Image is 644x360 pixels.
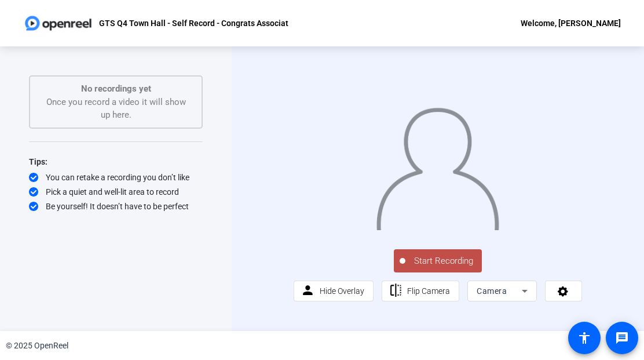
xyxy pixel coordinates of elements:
[42,82,190,96] p: No recordings yet
[29,172,203,183] div: You can retake a recording you don’t like
[521,16,621,30] div: Welcome, [PERSON_NAME]
[477,286,507,296] span: Camera
[29,155,203,169] div: Tips:
[320,286,364,296] span: Hide Overlay
[6,340,68,352] div: © 2025 OpenReel
[394,249,482,272] button: Start Recording
[375,100,500,230] img: overlay
[407,286,450,296] span: Flip Camera
[389,283,403,298] mat-icon: flip
[577,331,591,345] mat-icon: accessibility
[99,16,288,30] p: GTS Q4 Town Hall - Self Record - Congrats Associat
[405,254,482,268] span: Start Recording
[29,201,203,212] div: Be yourself! It doesn’t have to be perfect
[301,283,315,298] mat-icon: person
[615,331,629,345] mat-icon: message
[382,281,460,301] button: Flip Camera
[23,12,93,35] img: OpenReel logo
[294,281,374,301] button: Hide Overlay
[42,82,190,122] div: Once you record a video it will show up here.
[29,186,203,198] div: Pick a quiet and well-lit area to record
